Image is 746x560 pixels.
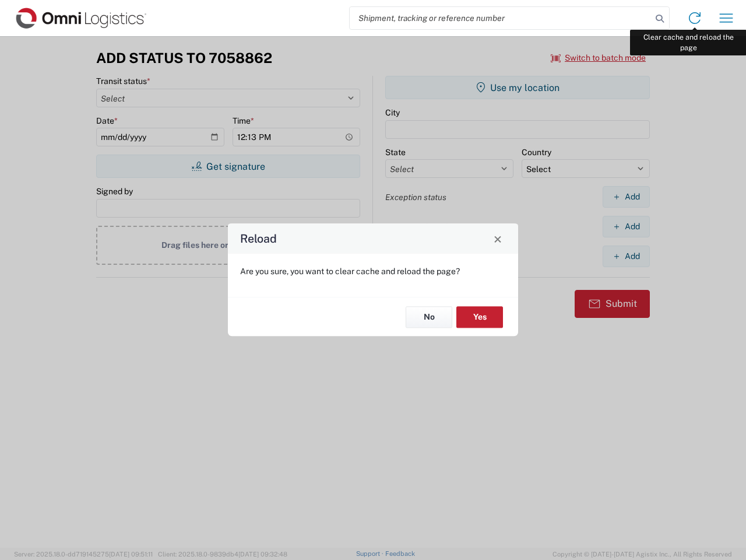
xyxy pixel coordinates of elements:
h4: Reload [240,230,277,247]
p: Are you sure, you want to clear cache and reload the page? [240,266,506,276]
button: Close [490,230,506,247]
button: Yes [456,306,503,328]
button: No [406,306,452,328]
input: Shipment, tracking or reference number [350,7,652,29]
